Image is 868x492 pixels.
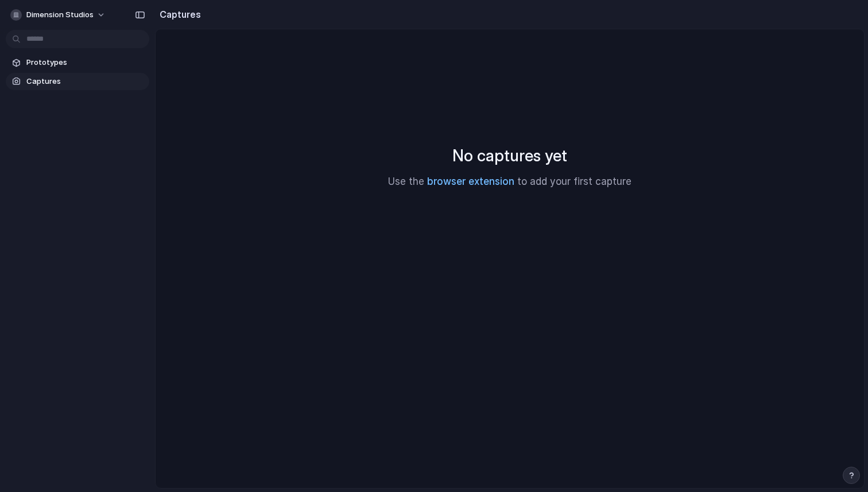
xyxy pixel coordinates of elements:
[6,54,149,71] a: Prototypes
[26,57,145,68] span: Prototypes
[388,175,631,189] p: Use the to add your first capture
[6,6,111,24] button: Dimension Studios
[26,9,94,21] span: Dimension Studios
[427,176,514,187] a: browser extension
[155,7,201,21] h2: Captures
[26,76,145,87] span: Captures
[452,144,567,168] h2: No captures yet
[6,73,149,90] a: Captures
